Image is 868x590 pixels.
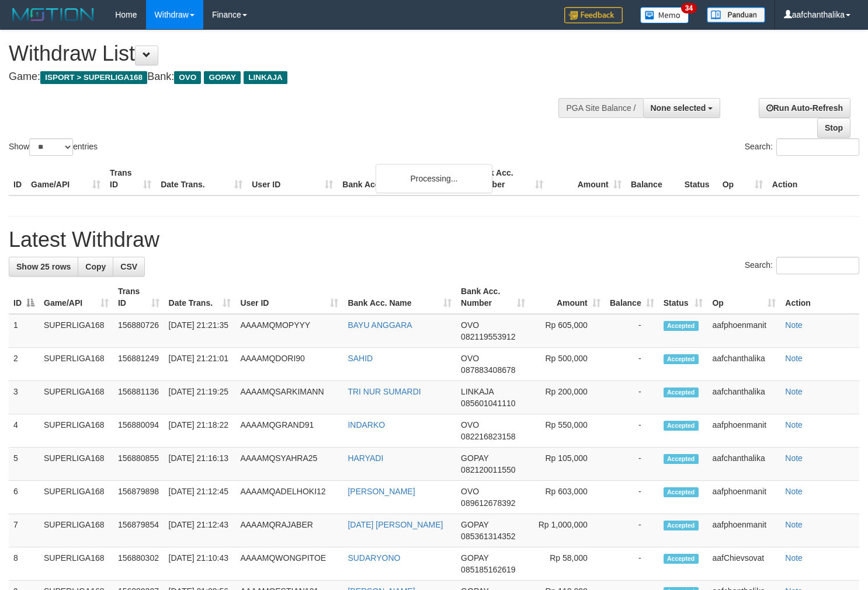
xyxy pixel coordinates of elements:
td: 156880726 [113,314,164,348]
td: Rp 200,000 [530,381,605,414]
a: Note [785,487,803,496]
th: Action [768,162,859,195]
td: Rp 58,000 [530,547,605,581]
td: aafchanthalika [707,448,780,481]
span: OVO [461,487,479,496]
td: SUPERLIGA168 [39,481,113,514]
td: 5 [9,448,39,481]
span: ISPORT > SUPERLIGA168 [40,71,147,84]
a: INDARKO [348,420,385,430]
span: Show 25 rows [16,262,71,271]
span: Copy 085601041110 to clipboard [461,399,515,408]
th: ID [9,162,26,195]
div: PGA Site Balance / [558,98,643,118]
a: Note [785,387,803,396]
td: Rp 605,000 [530,314,605,348]
span: OVO [461,354,479,363]
td: aafChievsovat [707,547,780,581]
span: Copy [85,262,106,271]
td: SUPERLIGA168 [39,348,113,381]
select: Showentries [29,138,73,156]
td: 7 [9,514,39,547]
td: 156880094 [113,414,164,448]
span: OVO [461,320,479,330]
div: Processing... [376,164,492,193]
th: Status: activate to sort column ascending [659,281,708,314]
a: [PERSON_NAME] [348,487,415,496]
img: Feedback.jpg [564,7,623,23]
label: Show entries [9,138,98,156]
a: Note [785,420,803,430]
td: Rp 550,000 [530,414,605,448]
td: [DATE] 21:16:13 [164,448,236,481]
a: CSV [113,257,145,277]
td: 156881249 [113,348,164,381]
th: Bank Acc. Name: activate to sort column ascending [343,281,456,314]
img: Button%20Memo.svg [640,7,689,23]
th: Trans ID [105,162,156,195]
td: [DATE] 21:21:35 [164,314,236,348]
td: 2 [9,348,39,381]
th: Amount: activate to sort column ascending [530,281,605,314]
h4: Game: Bank: [9,71,567,83]
td: 4 [9,414,39,448]
a: BAYU ANGGARA [348,320,412,330]
td: SUPERLIGA168 [39,314,113,348]
th: Date Trans.: activate to sort column ascending [164,281,236,314]
td: [DATE] 21:12:45 [164,481,236,514]
span: OVO [174,71,201,84]
td: Rp 1,000,000 [530,514,605,547]
input: Search: [776,138,859,156]
td: 156880302 [113,547,164,581]
td: [DATE] 21:21:01 [164,348,236,381]
span: Copy 087883408678 to clipboard [461,365,515,375]
span: Accepted [664,454,699,464]
a: Show 25 rows [9,257,78,277]
th: Op: activate to sort column ascending [707,281,780,314]
button: None selected [643,98,721,118]
th: ID: activate to sort column descending [9,281,39,314]
th: Game/API: activate to sort column ascending [39,281,113,314]
td: 156879898 [113,481,164,514]
td: - [605,481,659,514]
span: GOPAY [461,520,488,529]
td: SUPERLIGA168 [39,547,113,581]
td: 156881136 [113,381,164,414]
a: [DATE] [PERSON_NAME] [348,520,443,529]
td: [DATE] 21:19:25 [164,381,236,414]
td: AAAAMQSYAHRA25 [235,448,343,481]
td: - [605,547,659,581]
span: Copy 089612678392 to clipboard [461,498,515,508]
td: aafphoenmanit [707,514,780,547]
td: 6 [9,481,39,514]
td: - [605,514,659,547]
span: Accepted [664,554,699,564]
span: LINKAJA [244,71,287,84]
span: OVO [461,420,479,430]
span: LINKAJA [461,387,494,396]
th: Amount [548,162,626,195]
td: - [605,314,659,348]
span: Accepted [664,421,699,431]
a: Note [785,453,803,463]
span: GOPAY [204,71,241,84]
span: Accepted [664,321,699,331]
span: None selected [651,103,706,113]
td: SUPERLIGA168 [39,514,113,547]
td: aafchanthalika [707,381,780,414]
td: [DATE] 21:12:43 [164,514,236,547]
span: 34 [681,3,697,13]
span: Copy 082216823158 to clipboard [461,432,515,441]
td: Rp 105,000 [530,448,605,481]
a: Copy [78,257,113,277]
span: GOPAY [461,553,488,563]
td: aafphoenmanit [707,481,780,514]
a: SAHID [348,354,373,363]
td: SUPERLIGA168 [39,448,113,481]
th: Trans ID: activate to sort column ascending [113,281,164,314]
td: 156879854 [113,514,164,547]
img: panduan.png [707,7,765,23]
a: Run Auto-Refresh [759,98,850,118]
span: Accepted [664,521,699,530]
th: Game/API [26,162,105,195]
